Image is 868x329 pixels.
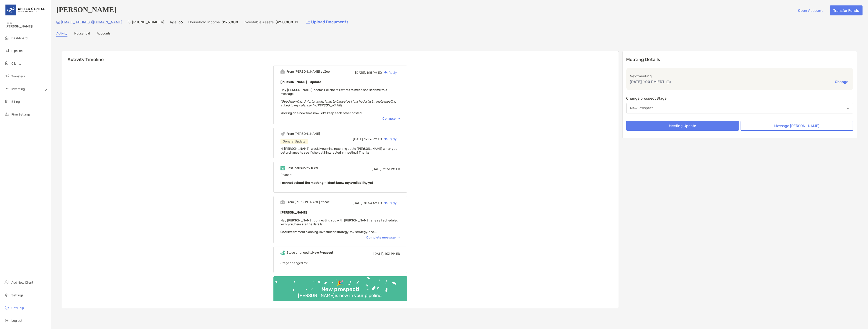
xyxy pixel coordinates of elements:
[833,79,850,84] button: Change
[280,211,307,214] b: [PERSON_NAME]
[280,200,285,204] img: Event icon
[384,138,388,141] img: Reply icon
[352,201,363,205] span: [DATE],
[61,19,122,25] p: [EMAIL_ADDRESS][DOMAIN_NAME]
[280,69,285,74] img: Event icon
[830,5,863,15] button: Transfer Funds
[128,20,131,24] img: Phone Icon
[56,5,117,15] h4: [PERSON_NAME]
[367,71,382,75] span: 1:15 PM ED
[626,121,739,131] button: Meeting Update
[286,200,330,204] div: From [PERSON_NAME] at Zoe
[11,281,33,285] span: Add New Client
[62,51,619,62] h6: Activity Timeline
[306,21,310,24] img: button icon
[303,17,352,27] a: Upload Documents
[4,61,10,66] img: clients icon
[667,80,671,84] img: communication type
[355,71,366,75] span: [DATE],
[4,305,10,310] img: get-help icon
[4,292,10,298] img: settings icon
[626,103,853,113] button: New Prospect
[398,118,400,119] img: Chevron icon
[56,32,67,37] a: Activity
[97,32,111,37] a: Accounts
[630,79,665,85] p: [DATE] 1:00 PM EDT
[382,70,397,75] div: Reply
[11,113,30,116] span: Firm Settings
[741,121,853,131] button: Message [PERSON_NAME]
[11,100,20,104] span: Billing
[5,2,45,18] img: United Capital Logo
[296,293,384,298] div: [PERSON_NAME] is now in your pipeline.
[4,280,10,285] img: add_new_client icon
[4,86,10,91] img: investing icon
[382,137,397,142] div: Reply
[286,251,333,255] div: Stage changed to
[312,251,333,255] b: New Prospect
[847,108,849,109] img: Open dropdown arrow
[630,106,653,110] div: New Prospect
[178,19,183,25] p: 36
[280,132,285,136] img: Event icon
[280,260,400,266] p: Stage changed by:
[11,49,23,53] span: Pipeline
[286,166,319,170] div: Post-call survey filled.
[280,250,285,255] img: Event icon
[11,36,27,40] span: Dashboard
[630,73,850,79] p: Next meeting
[5,25,48,28] span: [PERSON_NAME]!
[74,32,90,37] a: Household
[366,236,400,239] div: Complete message
[335,280,345,286] div: 🎉
[4,318,10,323] img: logout icon
[11,87,25,91] span: Investing
[275,19,293,25] p: $250,000
[4,111,10,117] img: firm-settings icon
[795,5,826,15] button: Open Account
[286,132,320,136] div: From [PERSON_NAME]
[4,48,10,53] img: pipeline icon
[353,137,364,141] span: [DATE],
[11,293,23,297] span: Settings
[373,252,384,256] span: [DATE],
[132,19,164,25] p: [PHONE_NUMBER]
[280,100,396,107] em: "Good morning, Unfortunately, I had to Cancel as I just had a last minute meeting added to my cal...
[364,137,382,141] span: 12:56 PM ED
[280,230,290,234] strong: Goals:
[11,319,22,323] span: Log out
[398,237,400,238] img: Chevron icon
[320,286,361,293] div: New prospect!
[280,139,308,144] div: General Update
[385,252,400,256] span: 1:31 PM ED
[280,147,397,155] span: Hi [PERSON_NAME], would you mind reaching out to [PERSON_NAME] when you get a chance to see if sh...
[286,70,330,74] div: From [PERSON_NAME] at Zoe
[626,57,853,62] p: Meeting Details
[170,19,176,25] p: Age
[222,19,238,25] p: $175,000
[11,306,24,310] span: Get Help
[626,96,853,101] p: Change prospect Stage
[280,166,285,170] img: Event icon
[280,173,400,186] span: Reason:
[188,19,220,25] p: Household Income
[280,219,398,234] span: Hey [PERSON_NAME], connecting you with [PERSON_NAME], she self scheduled with you, here are the d...
[244,19,274,25] p: Investable Assets
[372,167,382,171] span: [DATE],
[273,276,407,297] img: Confetti
[382,201,397,206] div: Reply
[280,80,321,84] b: [PERSON_NAME] - Update
[280,181,373,185] b: I cannot attend the meeting - I dont know my availability yet
[384,202,388,205] img: Reply icon
[382,117,400,120] div: Collapse
[4,35,10,41] img: dashboard icon
[384,71,388,74] img: Reply icon
[280,88,396,115] span: Hey [PERSON_NAME], seems like she still wants to meet, she sent me this message: Working on a new...
[364,201,382,205] span: 10:54 AM ED
[4,73,10,79] img: transfers icon
[11,62,21,66] span: Clients
[4,99,10,104] img: billing icon
[11,74,25,78] span: Transfers
[56,21,60,24] img: Email Icon
[383,167,400,171] span: 12:51 PM ED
